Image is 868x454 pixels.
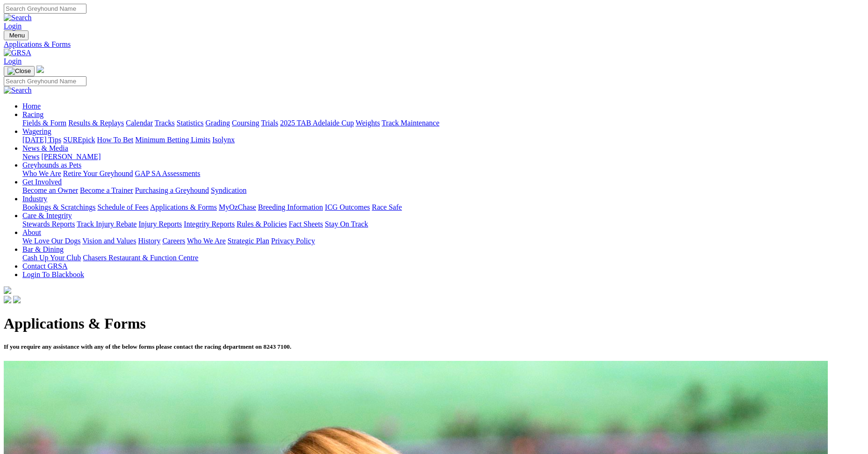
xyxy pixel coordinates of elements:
[83,254,198,262] a: Chasers Restaurant & Function Centre
[135,136,210,144] a: Minimum Betting Limits
[22,203,95,211] a: Bookings & Scratchings
[212,136,235,144] a: Isolynx
[22,102,41,110] a: Home
[4,4,86,14] input: Search
[271,237,315,245] a: Privacy Policy
[13,296,21,303] img: twitter.svg
[4,14,32,22] img: Search
[206,119,230,127] a: Grading
[4,286,11,294] img: logo-grsa-white.png
[68,119,124,127] a: Results & Replays
[22,220,75,228] a: Stewards Reports
[7,67,31,75] img: Close
[22,237,80,245] a: We Love Our Dogs
[97,136,134,144] a: How To Bet
[41,153,100,161] a: [PERSON_NAME]
[150,203,217,211] a: Applications & Forms
[82,237,136,245] a: Vision and Values
[22,237,864,245] div: About
[135,169,201,177] a: GAP SA Assessments
[80,186,133,194] a: Become a Trainer
[289,220,323,228] a: Fact Sheets
[22,153,864,161] div: News & Media
[232,119,259,127] a: Coursing
[372,203,402,211] a: Race Safe
[22,119,864,127] div: Racing
[22,220,864,228] div: Care & Integrity
[4,343,864,351] h5: If you require any assistance with any of the below forms please contact the racing department on...
[4,22,22,30] a: Login
[22,136,864,144] div: Wagering
[9,32,25,39] span: Menu
[4,86,32,95] img: Search
[22,212,72,220] a: Care & Integrity
[22,262,67,270] a: Contact GRSA
[135,186,209,194] a: Purchasing a Greyhound
[258,203,323,211] a: Breeding Information
[22,136,61,144] a: [DATE] Tips
[22,169,61,177] a: Who We Are
[22,144,68,152] a: News & Media
[4,296,11,303] img: facebook.svg
[280,119,354,127] a: 2025 TAB Adelaide Cup
[4,49,31,57] img: GRSA
[97,203,148,211] a: Schedule of Fees
[22,119,66,127] a: Fields & Form
[4,76,86,86] input: Search
[4,57,22,65] a: Login
[261,119,278,127] a: Trials
[22,153,39,161] a: News
[22,110,43,118] a: Racing
[63,169,133,177] a: Retire Your Greyhound
[77,220,136,228] a: Track Injury Rebate
[22,245,64,253] a: Bar & Dining
[237,220,287,228] a: Rules & Policies
[22,161,81,169] a: Greyhounds as Pets
[22,169,864,178] div: Greyhounds as Pets
[177,119,204,127] a: Statistics
[187,237,226,245] a: Who We Are
[325,220,368,228] a: Stay On Track
[382,119,439,127] a: Track Maintenance
[22,178,62,186] a: Get Involved
[162,237,185,245] a: Careers
[184,220,235,228] a: Integrity Reports
[22,254,81,262] a: Cash Up Your Club
[22,228,41,236] a: About
[22,203,864,212] div: Industry
[22,254,864,262] div: Bar & Dining
[22,186,78,194] a: Become an Owner
[219,203,256,211] a: MyOzChase
[4,30,29,40] button: Toggle navigation
[4,315,864,332] h1: Applications & Forms
[126,119,153,127] a: Calendar
[22,271,84,278] a: Login To Blackbook
[228,237,269,245] a: Strategic Plan
[22,186,864,195] div: Get Involved
[325,203,370,211] a: ICG Outcomes
[4,66,35,76] button: Toggle navigation
[211,186,246,194] a: Syndication
[4,40,864,49] a: Applications & Forms
[22,127,51,135] a: Wagering
[138,220,182,228] a: Injury Reports
[155,119,175,127] a: Tracks
[22,195,47,203] a: Industry
[36,66,44,73] img: logo-grsa-white.png
[356,119,380,127] a: Weights
[138,237,160,245] a: History
[63,136,95,144] a: SUREpick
